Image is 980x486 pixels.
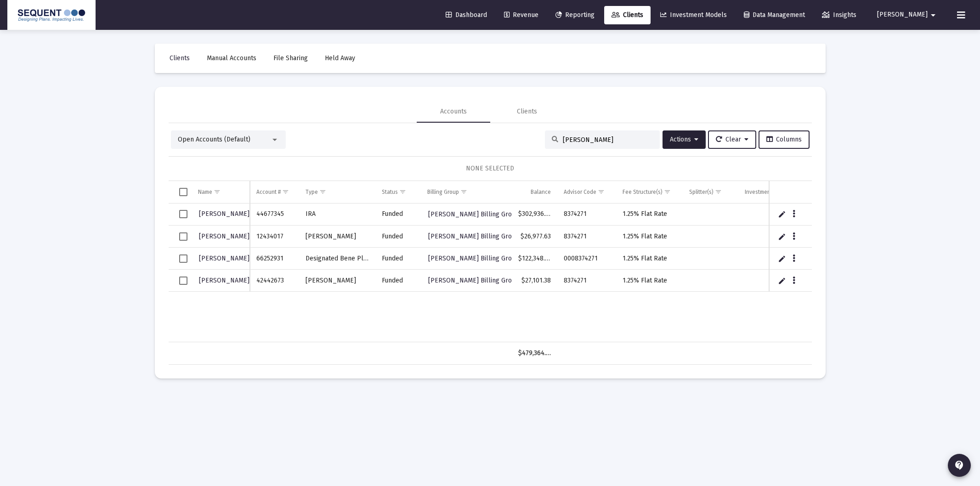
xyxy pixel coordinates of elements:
[249,277,300,284] span: [PERSON_NAME]
[598,188,605,195] span: Show filter options for column 'Advisor Code'
[199,254,300,262] span: [PERSON_NAME]
[512,226,558,248] td: $26,977.63
[460,188,467,195] span: Show filter options for column 'Billing Group'
[548,6,602,24] a: Reporting
[399,188,406,195] span: Show filter options for column 'Status'
[928,6,939,24] mat-icon: arrow_drop_down
[382,188,398,196] div: Status
[518,349,551,358] div: $479,364.40
[382,254,414,263] div: Funded
[250,181,299,203] td: Column Account #
[512,248,558,270] td: $122,348.49
[199,210,300,218] span: [PERSON_NAME]
[564,188,596,196] div: Advisor Code
[604,6,651,24] a: Clients
[198,274,301,288] a: [PERSON_NAME][PERSON_NAME]
[319,188,326,195] span: Show filter options for column 'Type'
[14,6,89,24] img: Dashboard
[664,188,671,195] span: Show filter options for column 'Fee Structure(s)'
[178,136,250,143] span: Open Accounts (Default)
[250,203,299,226] td: 44677345
[778,277,786,285] a: Edit
[421,181,512,203] td: Column Billing Group
[877,11,928,19] span: [PERSON_NAME]
[256,188,281,196] div: Account #
[199,232,300,240] span: [PERSON_NAME]
[504,11,538,19] span: Revenue
[249,232,300,240] span: [PERSON_NAME]
[199,277,300,284] span: [PERSON_NAME]
[616,181,683,203] td: Column Fee Structure(s)
[306,188,318,196] div: Type
[299,270,375,292] td: [PERSON_NAME]
[517,107,537,116] div: Clients
[179,188,187,196] div: Select all
[512,270,558,292] td: $27,101.38
[689,188,714,196] div: Splitter(s)
[446,11,487,19] span: Dashboard
[512,203,558,226] td: $302,936.90
[427,274,521,287] a: [PERSON_NAME] Billing Group
[250,248,299,270] td: 66252931
[555,11,595,19] span: Reporting
[557,226,616,248] td: 8374271
[317,49,363,68] a: Held Away
[428,254,520,262] span: [PERSON_NAME] Billing Group
[736,6,812,24] a: Data Management
[179,277,187,285] div: Select row
[282,188,289,195] span: Show filter options for column 'Account #'
[428,277,520,284] span: [PERSON_NAME] Billing Group
[778,232,786,241] a: Edit
[616,203,683,226] td: 1.25% Flat Rate
[427,188,459,196] div: Billing Group
[162,49,197,68] a: Clients
[744,11,805,19] span: Data Management
[616,248,683,270] td: 1.25% Flat Rate
[512,181,558,203] td: Column Balance
[438,6,494,24] a: Dashboard
[382,232,414,241] div: Funded
[382,209,414,219] div: Funded
[299,226,375,248] td: [PERSON_NAME]
[778,210,786,218] a: Edit
[708,130,756,149] button: Clear
[299,181,375,203] td: Column Type
[954,460,965,471] mat-icon: contact_support
[745,188,789,196] div: Investment Model
[176,164,804,173] div: NONE SELECTED
[497,6,546,24] a: Revenue
[249,254,300,262] span: [PERSON_NAME]
[250,270,299,292] td: 42442673
[866,6,950,24] button: [PERSON_NAME]
[428,232,520,240] span: [PERSON_NAME] Billing Group
[198,207,301,221] a: [PERSON_NAME][PERSON_NAME]
[815,6,864,24] a: Insights
[428,210,520,218] span: [PERSON_NAME] Billing Group
[670,136,698,143] span: Actions
[198,252,301,266] a: [PERSON_NAME][PERSON_NAME]
[759,130,810,149] button: Columns
[427,208,521,221] a: [PERSON_NAME] Billing Group
[250,226,299,248] td: 12434017
[531,188,551,196] div: Balance
[179,254,187,263] div: Select row
[179,232,187,241] div: Select row
[299,248,375,270] td: Designated Bene Plan
[375,181,421,203] td: Column Status
[616,270,683,292] td: 1.25% Flat Rate
[778,254,786,263] a: Edit
[325,54,355,62] span: Held Away
[299,203,375,226] td: IRA
[716,136,748,143] span: Clear
[822,11,856,19] span: Insights
[563,136,653,144] input: Search
[612,11,643,19] span: Clients
[198,230,301,243] a: [PERSON_NAME][PERSON_NAME]
[427,252,521,265] a: [PERSON_NAME] Billing Group
[683,181,739,203] td: Column Splitter(s)
[557,181,616,203] td: Column Advisor Code
[427,230,521,243] a: [PERSON_NAME] Billing Group
[214,188,221,195] span: Show filter options for column 'Name'
[557,270,616,292] td: 8374271
[715,188,722,195] span: Show filter options for column 'Splitter(s)'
